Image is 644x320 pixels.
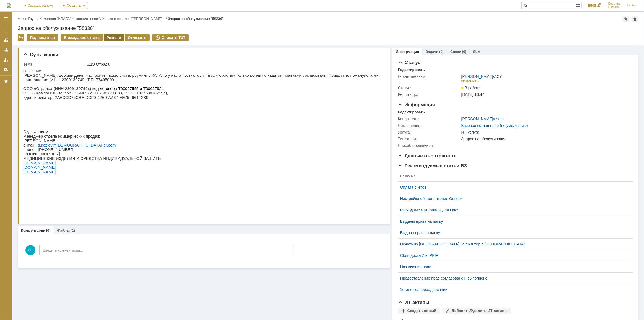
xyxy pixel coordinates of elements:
a: Атекс Групп [18,17,37,21]
div: Тип заявки: [398,137,460,141]
div: Изменить [461,79,479,83]
span: : [11,70,12,74]
a: Мои согласования [2,65,11,74]
span: gr [80,70,84,74]
div: ЭДО Отрада [87,62,381,66]
div: Описание: [23,69,382,73]
span: kozlov [18,70,29,74]
a: Установка переадресации [400,287,626,292]
span: ИТ-активы [398,300,430,305]
div: Услуга: [398,130,460,134]
a: Печать из [GEOGRAPHIC_DATA] на принтер в [GEOGRAPHIC_DATA] [400,242,626,246]
a: Оплата счетов [400,185,626,190]
a: d.kozlov@[DEMOGRAPHIC_DATA]-gr.com [14,70,92,74]
div: Сделать домашней страницей [632,16,638,22]
a: [PERSON_NAME] [461,74,493,79]
a: Файлы [57,228,70,232]
div: Запрос на обслуживание [461,137,630,141]
span: ) код договора Т00027555 и Т00027924 [67,13,141,18]
span: В работе [461,86,481,90]
div: / [40,17,72,21]
a: Настройка области чтения Outlook [400,196,626,201]
div: (0) [462,50,466,54]
div: Соглашение: [398,123,460,128]
span: - [2,70,4,74]
a: Расходные материалы для МФУ [400,208,626,212]
a: Задачи [426,50,438,54]
div: (0) [439,50,444,54]
a: Выданы права на папку [400,219,626,224]
div: (1) [71,228,75,232]
span: [DEMOGRAPHIC_DATA] [33,70,79,74]
div: Запрос на обслуживание "58336" [168,17,224,21]
a: Перейти на домашнюю страницу [7,3,11,8]
div: / [18,17,40,21]
a: Базовое соглашение (по умолчанию) [461,123,528,128]
a: Компания "KRAD" [40,17,69,21]
span: . [84,70,85,74]
a: Предоставление прав согласовано и выполнено. [400,276,626,280]
span: Расширенный поиск [576,2,581,8]
div: Ответственный: [398,74,460,79]
div: / [461,117,504,121]
a: АСУ [494,74,502,79]
div: Запрос на обслуживание "58336" [18,25,638,31]
span: ЕП [25,245,35,255]
span: Данные о контрагенте [398,153,457,158]
div: Работа с массовостью [18,34,24,41]
a: Контактное лицо "[PERSON_NAME]… [102,17,166,21]
a: Мои заявки [2,55,11,64]
div: Контрагент: [398,117,460,121]
span: 100 [588,4,596,7]
span: Информация [398,102,435,107]
span: Суть заявки [23,52,58,57]
a: SLA [473,50,480,54]
a: Заявки на командах [2,35,11,44]
img: logo [7,3,11,8]
a: Выдача прав на папку [400,231,626,235]
a: Сбой диска Z в IPKIR [400,253,626,258]
div: / [71,17,102,21]
span: [DATE] 16:47 [461,92,484,97]
span: . [17,70,18,74]
span: - [79,70,80,74]
span: Полина [608,6,621,9]
div: Редактировать [398,68,425,72]
span: @ [29,70,33,74]
a: Компания "users" [71,17,100,21]
div: Создать [60,2,88,9]
span: mail [4,70,11,74]
a: Назначение прав. [400,265,626,269]
span: d [14,70,17,74]
div: / [461,74,502,79]
span: Еремина [608,2,621,6]
a: Создать заявку [2,25,11,34]
th: Название [398,171,629,182]
div: Способ обращения: [398,143,460,148]
span: Рекомендуемые статьи БЗ [398,163,467,168]
div: Статус: [398,86,460,90]
a: Комментарии [21,228,45,232]
span: Статус [398,60,420,65]
a: [PERSON_NAME] [461,117,493,121]
a: users [494,117,504,121]
span: com [85,70,93,74]
div: / [102,17,168,21]
div: Добавить в избранное [622,16,629,22]
div: Редактировать [398,110,425,114]
div: Решить до: [398,92,460,97]
a: ИТ-услуга [461,130,479,134]
a: Информация [396,50,419,54]
div: (0) [46,228,51,232]
div: Тема: [23,62,86,66]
